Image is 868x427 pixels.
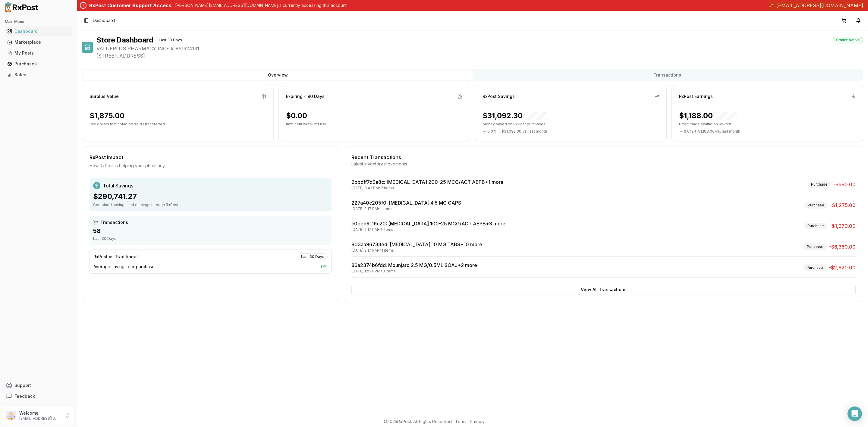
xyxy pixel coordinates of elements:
span: Average savings per purchase: [93,264,156,270]
button: Support [2,380,74,391]
img: RxPost Logo [2,2,41,12]
a: 86a2374b6fdd: Mounjaro 2.5 MG/0.5ML SOAJ+2 more [351,262,477,268]
a: 803aa96733ed: [MEDICAL_DATA] 10 MG TABS+10 more [351,241,482,247]
button: Marketplace [2,37,74,47]
div: Purchase [804,243,827,250]
span: -$680.00 [833,181,856,188]
p: Money saved on RxPost purchases [483,122,659,127]
div: Purchase [808,181,831,188]
div: $0.00 [286,111,307,121]
div: RxPost Savings [483,93,515,99]
div: Expiring ≤ 90 Days [286,93,325,99]
div: Marketplace [7,39,70,45]
div: Open Intercom Messenger [848,407,862,421]
button: View All Transactions [351,285,856,294]
button: Purchases [2,59,74,69]
div: RxPost Customer Support Access: [89,2,173,9]
div: $1,875.00 [90,111,124,121]
div: Last 30 Days [156,37,185,43]
div: $31,092.30 [483,111,547,121]
p: [EMAIL_ADDRESS][DOMAIN_NAME] [19,416,61,421]
span: ( - $31,092.30 ) vs. last month [498,129,547,134]
a: 2bbdff7d9a8c: [MEDICAL_DATA] 200-25 MCG/ACT AEPB+1 more [351,179,504,185]
div: 58 [93,227,328,235]
p: Idle dollars that could be sold / transferred [90,122,266,127]
span: -$1,275.00 [830,202,856,209]
span: -$2,820.00 [829,264,856,271]
span: -$6,360.00 [829,243,856,250]
div: [DATE] 2:17 PM • 1 items [351,206,461,211]
a: Privacy [470,419,485,424]
p: Profit made selling on RxPost [679,122,856,127]
div: [DATE] 12:34 PM • 3 items [351,269,477,274]
div: Latest inventory movements [351,161,856,167]
div: How RxPost is helping your pharmacy [90,163,332,169]
div: Last 30 Days [298,253,328,260]
div: $1,188.00 [679,111,737,121]
div: RxPost vs Traditional [93,254,138,260]
span: Feedback [14,393,35,399]
span: ( - $1,188.00 ) vs. last month [695,129,740,134]
button: Transactions [473,70,862,80]
button: Overview [83,70,473,80]
div: Surplus Value [90,93,119,99]
span: [STREET_ADDRESS] [96,52,863,59]
a: Purchases [5,58,72,69]
span: 0.0 % [684,129,693,134]
span: [EMAIL_ADDRESS][DOMAIN_NAME] [776,2,863,9]
h2: Main Menu [5,19,72,24]
a: Dashboard [5,26,72,37]
div: Combined savings and earnings through RxPost [93,203,328,207]
div: Status: Active [833,37,863,43]
p: Imminent write-off risk [286,122,463,127]
div: Purchase [804,202,828,209]
div: Dashboard [7,28,70,34]
p: [PERSON_NAME][EMAIL_ADDRESS][DOMAIN_NAME] is currently accessing this account. [175,2,348,8]
div: Sales [7,72,70,78]
div: RxPost Impact [90,154,332,161]
div: Last 30 Days [93,236,328,241]
span: VALUEPLUS PHARMACY INC • # 1851324131 [96,45,863,52]
a: Terms [455,419,467,424]
div: Purchase [803,264,826,271]
div: Recent Transactions [351,154,856,161]
p: Welcome [19,410,61,416]
a: 227a40c205f0: [MEDICAL_DATA] 4.5 MG CAPS [351,200,461,206]
span: Transactions [100,219,128,225]
button: Feedback [2,391,74,402]
button: Sales [2,70,74,80]
button: Dashboard [2,27,74,36]
span: Total Savings [103,182,133,189]
span: -$1,270.00 [830,222,856,230]
div: Purchase [804,223,827,229]
h1: Store Dashboard [96,35,153,45]
span: 0.0 % [487,129,497,134]
div: [DATE] 2:17 PM • 11 items [351,248,482,253]
img: User avatar [6,411,16,420]
div: $290,741.27 [93,192,328,201]
div: [DATE] 2:17 PM • 4 items [351,227,505,232]
span: Dashboard [93,17,115,24]
div: Purchases [7,61,70,67]
button: My Posts [2,48,74,58]
div: [DATE] 3:42 PM • 2 items [351,186,504,190]
div: RxPost Earnings [679,93,713,99]
a: My Posts [5,48,72,58]
a: c0eed9116c20: [MEDICAL_DATA] 100-25 MCG/ACT AEPB+3 more [351,221,505,227]
a: Marketplace [5,37,72,48]
span: 0 % [321,264,328,270]
nav: breadcrumb [93,17,115,24]
div: My Posts [7,50,70,56]
a: Sales [5,69,72,80]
